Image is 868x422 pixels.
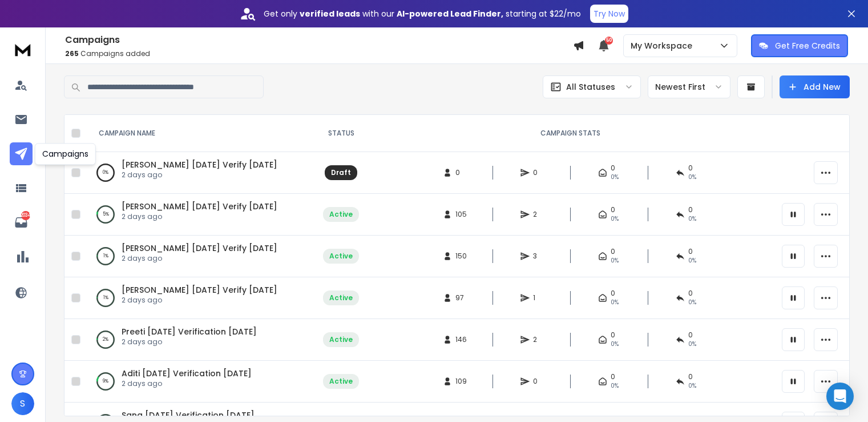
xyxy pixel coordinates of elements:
[85,194,316,236] td: 5%[PERSON_NAME] [DATE] Verify [DATE]2 days ago
[605,37,613,45] span: 50
[397,8,503,19] strong: AI-powered Lead Finder,
[85,319,316,361] td: 2%Preeti [DATE] Verification [DATE]2 days ago
[11,392,34,415] button: S
[455,168,467,177] span: 0
[533,168,544,177] span: 0
[590,5,628,23] button: Try Now
[688,173,696,182] span: 0%
[594,8,625,19] p: Try Now
[122,170,277,180] p: 2 days ago
[331,168,351,177] div: Draft
[533,210,544,219] span: 2
[300,8,360,19] strong: verified leads
[329,252,353,261] div: Active
[688,164,693,173] span: 0
[648,75,730,98] button: Newest First
[611,340,619,349] span: 0%
[21,211,30,220] p: 2034
[316,115,366,152] th: STATUS
[122,379,252,388] p: 2 days ago
[329,377,353,386] div: Active
[11,39,34,60] img: logo
[611,214,619,224] span: 0%
[611,289,615,298] span: 0
[366,115,775,152] th: CAMPAIGN STATS
[122,212,277,221] p: 2 days ago
[751,34,848,57] button: Get Free Credits
[566,81,615,93] p: All Statuses
[329,335,353,344] div: Active
[85,236,316,277] td: 1%[PERSON_NAME] [DATE] Verify [DATE]2 days ago
[533,293,544,302] span: 1
[611,205,615,214] span: 0
[329,210,353,219] div: Active
[611,173,619,182] span: 0%
[688,372,693,381] span: 0
[103,167,108,178] p: 0 %
[65,33,573,47] h1: Campaigns
[611,247,615,256] span: 0
[65,49,573,58] p: Campaigns added
[122,201,277,212] a: [PERSON_NAME] [DATE] Verify [DATE]
[533,335,544,344] span: 2
[533,252,544,261] span: 3
[35,143,96,165] div: Campaigns
[103,376,108,387] p: 9 %
[85,152,316,194] td: 0%[PERSON_NAME] [DATE] Verify [DATE]2 days ago
[826,383,854,410] div: Open Intercom Messenger
[688,331,693,340] span: 0
[455,335,467,344] span: 146
[631,40,697,51] p: My Workspace
[329,293,353,302] div: Active
[455,252,467,261] span: 150
[455,293,467,302] span: 97
[688,381,696,391] span: 0%
[122,326,257,337] a: Preeti [DATE] Verification [DATE]
[455,377,467,386] span: 109
[264,8,581,19] p: Get only with our starting at $22/mo
[103,250,108,262] p: 1 %
[688,340,696,349] span: 0 %
[533,377,544,386] span: 0
[122,409,255,421] a: Sana [DATE] Verification [DATE]
[122,368,252,379] a: Aditi [DATE] Verification [DATE]
[780,75,850,98] button: Add New
[688,205,693,214] span: 0
[103,292,108,304] p: 1 %
[85,115,316,152] th: CAMPAIGN NAME
[688,247,693,256] span: 0
[688,298,696,307] span: 0 %
[775,40,840,51] p: Get Free Credits
[611,256,619,265] span: 0%
[122,242,277,254] a: [PERSON_NAME] [DATE] Verify [DATE]
[103,209,109,220] p: 5 %
[688,289,693,298] span: 0
[122,159,277,170] a: [PERSON_NAME] [DATE] Verify [DATE]
[122,296,277,305] p: 2 days ago
[611,331,615,340] span: 0
[611,372,615,381] span: 0
[122,284,277,296] a: [PERSON_NAME] [DATE] Verify [DATE]
[85,361,316,403] td: 9%Aditi [DATE] Verification [DATE]2 days ago
[611,381,619,391] span: 0%
[122,337,257,347] p: 2 days ago
[65,49,79,58] span: 265
[122,254,277,263] p: 2 days ago
[688,256,696,265] span: 0 %
[611,298,619,307] span: 0%
[611,164,615,173] span: 0
[688,214,696,224] span: 0 %
[103,334,108,345] p: 2 %
[10,211,33,234] a: 2034
[455,210,467,219] span: 105
[85,277,316,319] td: 1%[PERSON_NAME] [DATE] Verify [DATE]2 days ago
